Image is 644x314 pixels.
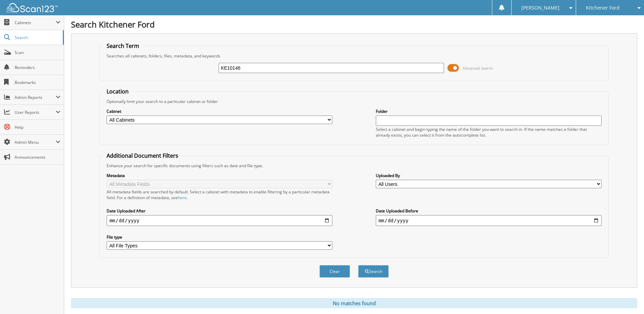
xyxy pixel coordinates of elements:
[319,265,350,278] button: Clear
[103,42,143,50] legend: Search Term
[463,66,493,71] span: Advanced Search
[376,208,602,214] label: Date Uploaded Before
[107,108,332,114] label: Cabinet
[71,298,637,308] div: No matches found
[103,99,605,104] div: Optionally limit your search to a particular cabinet or folder
[107,208,332,214] label: Date Uploaded After
[107,234,332,240] label: File type
[103,53,605,59] div: Searches all cabinets, folders, files, metadata, and keywords
[15,124,60,130] span: Help
[15,154,60,160] span: Announcements
[178,195,187,200] a: here
[586,6,620,10] span: Kitchener Ford
[107,189,332,200] div: All metadata fields are searched by default. Select a cabinet with metadata to enable filtering b...
[107,215,332,226] input: start
[376,126,602,138] div: Select a cabinet and begin typing the name of the folder you want to search in. If the name match...
[107,173,332,178] label: Metadata
[15,65,60,70] span: Reminders
[103,163,605,169] div: Enhance your search for specific documents using filters such as date and file type.
[376,173,602,178] label: Uploaded By
[521,6,559,10] span: [PERSON_NAME]
[103,88,132,95] legend: Location
[15,20,56,25] span: Cabinets
[7,3,58,12] img: scan123-logo-white.svg
[71,19,637,30] h1: Search Kitchener Ford
[15,50,60,55] span: Scan
[15,80,60,85] span: Bookmarks
[376,215,602,226] input: end
[15,94,56,100] span: Admin Reports
[358,265,389,278] button: Search
[15,139,56,145] span: Admin Menu
[376,108,602,114] label: Folder
[15,35,59,40] span: Search
[103,152,182,159] legend: Additional Document Filters
[15,109,56,115] span: User Reports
